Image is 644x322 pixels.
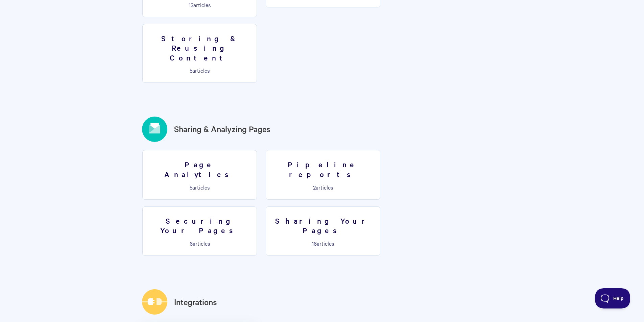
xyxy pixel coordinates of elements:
[190,67,192,74] span: 5
[147,2,253,8] p: articles
[147,184,253,190] p: articles
[312,240,317,247] span: 16
[147,159,253,179] h3: Page Analytics
[595,288,630,308] iframe: Toggle Customer Support
[190,240,193,247] span: 6
[142,24,257,83] a: Storing & Reusing Content 5articles
[147,67,253,73] p: articles
[189,1,193,8] span: 13
[147,33,253,63] h3: Storing & Reusing Content
[190,183,192,191] span: 5
[174,296,217,308] a: Integrations
[174,123,270,135] a: Sharing & Analyzing Pages
[142,206,257,256] a: Securing Your Pages 6articles
[270,184,376,190] p: articles
[270,159,376,179] h3: Pipeline reports
[147,240,253,246] p: articles
[313,183,316,191] span: 2
[266,150,380,199] a: Pipeline reports 2articles
[266,206,380,256] a: Sharing Your Pages 16articles
[142,150,257,199] a: Page Analytics 5articles
[270,216,376,235] h3: Sharing Your Pages
[270,240,376,246] p: articles
[147,216,253,235] h3: Securing Your Pages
